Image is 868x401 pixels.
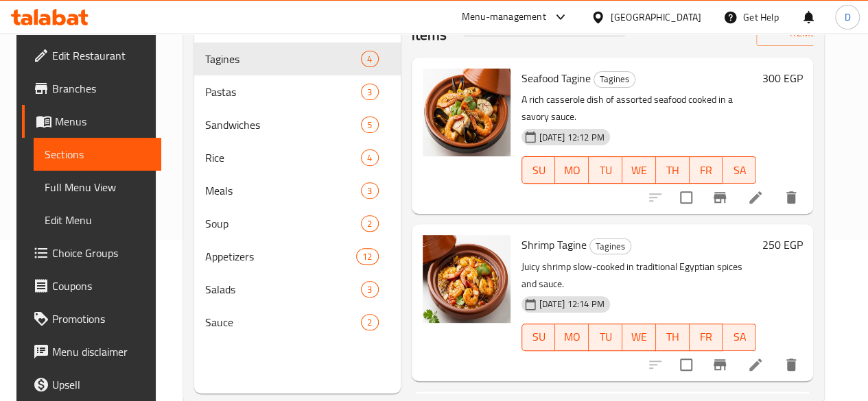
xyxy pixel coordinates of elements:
[205,215,362,232] div: Soup
[34,138,161,171] a: Sections
[361,149,378,166] div: items
[628,327,650,347] span: WE
[362,283,377,296] span: 3
[690,156,723,184] button: FR
[762,69,802,88] h6: 300 EGP
[555,324,589,351] button: MO
[728,160,751,180] span: SA
[622,324,656,351] button: WE
[194,108,401,141] div: Sandwiches5
[521,156,556,184] button: SU
[361,314,378,330] div: items
[362,53,377,66] span: 4
[594,160,617,180] span: TU
[361,182,378,199] div: items
[672,350,701,379] span: Select to update
[194,306,401,339] div: Sauce2
[695,160,718,180] span: FR
[747,189,764,206] a: Edit menu item
[521,91,757,125] p: A rich casserole dish of assorted seafood cooked in a savory sauce.
[775,181,808,214] button: delete
[205,281,362,297] span: Salads
[45,146,150,162] span: Sections
[22,105,161,138] a: Menus
[194,141,401,174] div: Rice4
[357,250,377,263] span: 12
[52,376,150,393] span: Upsell
[22,302,161,335] a: Promotions
[52,245,150,261] span: Choice Groups
[423,69,511,156] img: Seafood Tagine
[656,156,690,184] button: TH
[361,281,378,297] div: items
[362,184,377,197] span: 3
[52,343,150,360] span: Menu disclaimer
[589,156,622,184] button: TU
[194,207,401,240] div: Soup2
[728,327,751,347] span: SA
[45,179,150,195] span: Full Menu View
[594,71,635,87] span: Tagines
[695,327,718,347] span: FR
[561,160,583,180] span: MO
[703,348,736,381] button: Branch-specific-item
[22,39,161,72] a: Edit Restaurant
[589,324,622,351] button: TU
[22,72,161,105] a: Branches
[747,356,764,373] a: Edit menu item
[22,335,161,368] a: Menu disclaimer
[594,71,635,88] div: Tagines
[622,156,656,184] button: WE
[34,204,161,236] a: Edit Menu
[611,10,701,25] div: [GEOGRAPHIC_DATA]
[362,86,377,99] span: 3
[361,215,378,232] div: items
[590,239,631,254] span: Tagines
[205,248,357,265] span: Appetizers
[534,131,610,144] span: [DATE] 12:12 PM
[661,327,684,347] span: TH
[205,51,362,67] span: Tagines
[194,42,401,75] div: Tagines4
[356,248,378,265] div: items
[205,314,362,330] span: Sauce
[194,240,401,273] div: Appetizers12
[52,47,150,64] span: Edit Restaurant
[22,236,161,269] a: Choice Groups
[34,171,161,204] a: Full Menu View
[703,181,736,214] button: Branch-specific-item
[194,174,401,207] div: Meals3
[656,324,690,351] button: TH
[362,151,377,165] span: 4
[205,117,362,133] span: Sandwiches
[45,212,150,228] span: Edit Menu
[423,235,511,323] img: Shrimp Tagine
[661,160,684,180] span: TH
[844,10,850,25] span: D
[589,238,631,254] div: Tagines
[205,182,362,199] span: Meals
[361,84,378,100] div: items
[361,117,378,133] div: items
[22,368,161,401] a: Upsell
[52,80,150,97] span: Branches
[52,278,150,294] span: Coupons
[462,9,546,25] div: Menu-management
[628,160,650,180] span: WE
[690,324,723,351] button: FR
[362,217,377,230] span: 2
[521,234,587,255] span: Shrimp Tagine
[52,311,150,327] span: Promotions
[194,75,401,108] div: Pastas3
[594,327,617,347] span: TU
[22,269,161,302] a: Coupons
[194,37,401,344] nav: Menu sections
[194,273,401,306] div: Salads3
[205,149,362,166] span: Rice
